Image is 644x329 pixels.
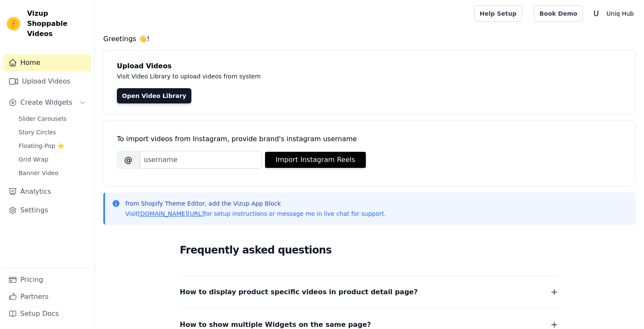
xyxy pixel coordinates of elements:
[14,113,91,125] a: Slider Carousels
[117,61,622,71] h4: Upload Videos
[3,288,91,305] a: Partners
[117,151,140,169] span: @
[140,151,262,169] input: username
[103,34,636,44] h4: Greetings 👋!
[3,202,91,219] a: Settings
[125,209,386,218] p: Visit for setup instructions or message me in live chat for support.
[117,71,496,81] p: Visit Video Library to upload videos from system
[19,114,66,123] span: Slider Carousels
[3,54,91,71] a: Home
[3,94,91,111] button: Create Widgets
[19,169,58,177] span: Banner Video
[589,6,637,21] button: U Uniq Hub
[474,6,522,22] a: Help Setup
[3,271,91,288] a: Pricing
[7,17,20,31] img: Vizup
[14,153,91,165] a: Grid Wrap
[117,88,191,103] a: Open Video Library
[180,242,559,259] h2: Frequently asked questions
[534,6,583,22] a: Book Demo
[180,286,418,298] span: How to display product specific videos in product detail page?
[180,286,559,298] button: How to display product specific videos in product detail page?
[117,134,622,144] div: To import videos from Instagram, provide brand's instagram username
[265,152,366,168] button: Import Instagram Reels
[19,155,48,164] span: Grid Wrap
[594,9,599,18] text: U
[20,98,72,108] span: Create Widgets
[19,142,64,150] span: Floating-Pop ⭐
[3,183,91,200] a: Analytics
[19,128,56,137] span: Story Circles
[125,199,386,208] p: from Shopify Theme Editor, add the Vizup App Block
[14,167,91,179] a: Banner Video
[14,140,91,152] a: Floating-Pop ⭐
[3,73,91,90] a: Upload Videos
[27,8,88,39] span: Vizup Shoppable Videos
[138,210,204,217] a: [DOMAIN_NAME][URL]
[14,126,91,138] a: Story Circles
[603,6,637,21] p: Uniq Hub
[3,305,91,322] a: Setup Docs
